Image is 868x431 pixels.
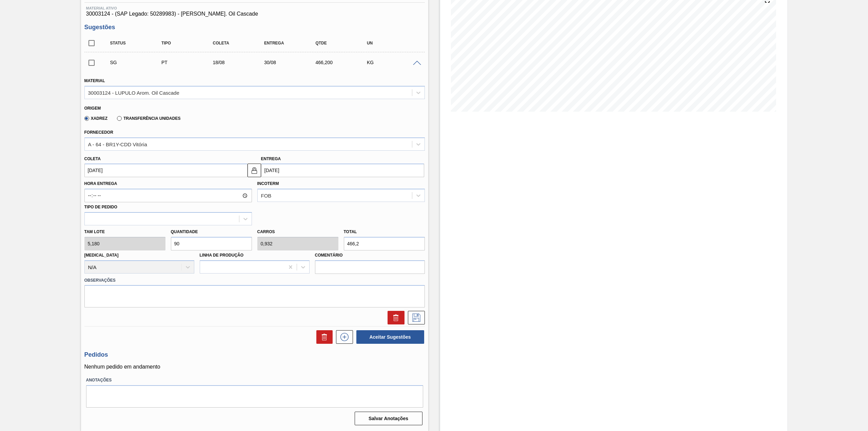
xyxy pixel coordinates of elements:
[117,116,180,121] label: Transferência Unidades
[356,330,424,344] button: Aceitar Sugestões
[250,166,258,174] img: locked
[262,60,321,65] div: 30/08/2025
[313,330,333,344] div: Excluir Sugestões
[262,41,321,45] div: Entrega
[365,41,424,45] div: UN
[314,41,372,45] div: Qtde
[200,253,244,258] label: Linha de Produção
[314,60,372,65] div: 466,200
[84,156,101,161] label: Coleta
[84,78,105,83] label: Material
[405,311,425,324] div: Salvar Sugestão
[84,130,113,135] label: Fornecedor
[84,276,425,285] label: Observações
[353,330,425,344] div: Aceitar Sugestões
[171,229,198,234] label: Quantidade
[344,229,357,234] label: Total
[86,6,423,10] span: Material ativo
[84,116,108,121] label: Xadrez
[84,227,165,237] label: Tam lote
[108,41,167,45] div: Status
[261,164,424,177] input: dd/mm/yyyy
[84,364,425,370] p: Nenhum pedido em andamento
[261,193,272,199] div: FOB
[86,375,423,385] label: Anotações
[160,41,218,45] div: Tipo
[261,156,281,161] label: Entrega
[333,330,353,344] div: Nova sugestão
[384,311,405,324] div: Excluir Sugestão
[88,90,179,95] div: 30003124 - LUPULO Arom. Oil Cascade
[211,60,270,65] div: 18/08/2025
[365,60,424,65] div: KG
[84,253,119,258] label: [MEDICAL_DATA]
[108,60,167,65] div: Sugestão Criada
[86,11,423,17] span: 30003124 - (SAP Legado: 50289983) - [PERSON_NAME]. Oil Cascade
[355,412,422,425] button: Salvar Anotações
[211,41,270,45] div: Coleta
[84,179,252,189] label: Hora Entrega
[257,181,279,186] label: Incoterm
[84,164,248,177] input: dd/mm/yyyy
[248,164,261,177] button: locked
[315,250,425,260] label: Comentário
[84,351,425,358] h3: Pedidos
[88,141,147,147] div: A - 64 - BR1Y-CDD Vitória
[84,205,117,209] label: Tipo de pedido
[84,106,101,111] label: Origem
[257,229,275,234] label: Carros
[84,24,425,31] h3: Sugestões
[160,60,218,65] div: Pedido de Transferência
